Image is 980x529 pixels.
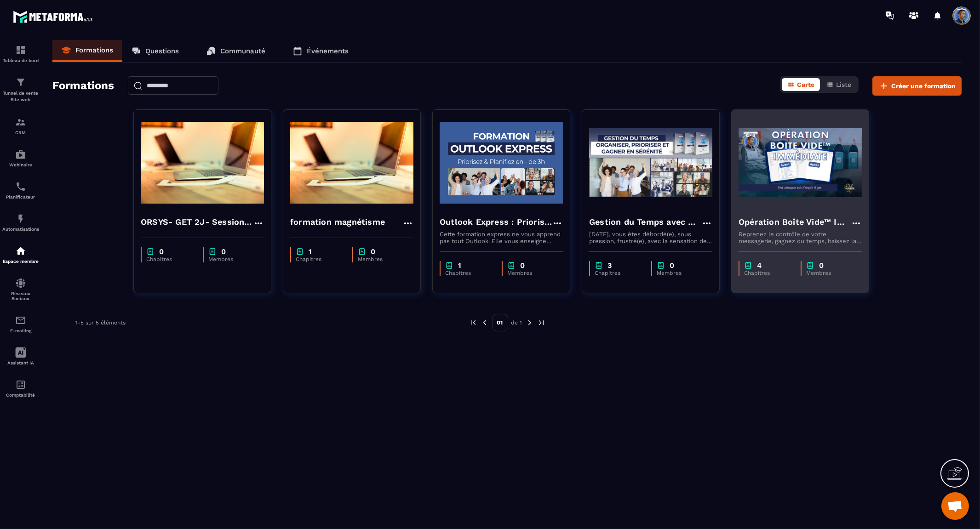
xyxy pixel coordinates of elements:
p: Chapitres [595,270,642,276]
img: prev [481,319,489,327]
p: 0 [670,261,674,270]
p: Espace membre [2,259,39,264]
button: Créer une formation [872,76,962,96]
p: Cette formation express ne vous apprend pas tout Outlook. Elle vous enseigne uniquement les meill... [440,231,563,245]
a: automationsautomationsEspace membre [2,239,39,271]
p: Membres [358,256,404,262]
img: formation-background [739,117,862,209]
p: de 1 [511,319,522,326]
img: chapter [657,261,665,270]
p: Communauté [220,47,265,55]
a: Questions [122,40,188,62]
img: automations [15,149,26,160]
p: Chapitres [445,270,493,276]
p: 0 [159,247,164,256]
button: Liste [821,78,857,91]
img: prev [469,319,477,327]
img: formation-background [141,117,264,209]
a: social-networksocial-networkRéseaux Sociaux [2,271,39,308]
p: 1-5 sur 5 éléments [75,319,126,326]
p: Chapitres [744,270,791,276]
h4: ORSYS- GET 2J- Session du xxx [141,216,253,228]
img: scheduler [15,181,26,192]
h4: Outlook Express : Priorisez & Planifiez en 3h [440,216,552,228]
p: Formations [75,46,113,54]
p: 0 [520,261,525,270]
p: Chapitres [146,256,194,262]
a: Assistant IA [2,340,39,372]
img: next [537,319,545,327]
div: Ouvrir le chat [941,492,969,520]
img: chapter [146,247,155,256]
a: formation-backgroundOpération Boîte Vide™ Immédiate (OBI)Reprenez le contrôle de votre messagerie... [731,109,881,305]
p: Reprenez le contrôle de votre messagerie, gagnez du temps, baissez la charge mentale. Moins d’int... [739,231,862,245]
p: Membres [806,270,853,276]
p: 0 [221,247,226,256]
p: E-mailing [2,328,39,333]
a: Événements [284,40,358,62]
a: formation-backgroundGestion du Temps avec Outlook : Organiser, Prioriser et [PERSON_NAME] en Séré... [582,109,731,305]
p: Comptabilité [2,392,39,398]
p: 0 [371,247,375,256]
p: [DATE], vous êtes débordé(e), sous pression, frustré(e), avec la sensation de courir après le tem... [589,231,712,245]
p: 4 [757,261,762,270]
p: Automatisations [2,227,39,232]
a: Formations [52,40,122,62]
img: chapter [744,261,752,270]
p: Membres [507,270,554,276]
span: Carte [797,81,814,88]
a: formation-backgroundORSYS- GET 2J- Session du xxxchapter0Chapitreschapter0Membres [133,109,283,305]
img: social-network [15,278,26,289]
img: chapter [595,261,603,270]
img: chapter [208,247,217,256]
a: formationformationTunnel de vente Site web [2,70,39,110]
a: automationsautomationsAutomatisations [2,206,39,239]
img: formation-background [290,117,413,209]
a: formationformationCRM [2,110,39,142]
p: Réseaux Sociaux [2,291,39,301]
a: accountantaccountantComptabilité [2,372,39,404]
img: accountant [15,379,26,390]
img: chapter [358,247,366,256]
p: 01 [492,314,508,331]
h4: formation magnétisme [290,216,385,228]
a: formation-backgroundOutlook Express : Priorisez & Planifiez en 3hCette formation express ne vous ... [432,109,582,305]
img: next [526,319,534,327]
h4: Opération Boîte Vide™ Immédiate (OBI) [739,216,851,228]
a: formation-backgroundformation magnétismechapter1Chapitreschapter0Membres [283,109,432,305]
p: 0 [819,261,824,270]
p: 3 [607,261,612,270]
p: CRM [2,130,39,135]
a: automationsautomationsWebinaire [2,142,39,174]
p: 1 [309,247,312,256]
p: Tableau de bord [2,58,39,63]
h4: Gestion du Temps avec Outlook : Organiser, Prioriser et [PERSON_NAME] en Sérénité [589,216,701,228]
img: chapter [806,261,814,270]
p: Membres [657,270,703,276]
p: Planificateur [2,194,39,199]
a: schedulerschedulerPlanificateur [2,174,39,206]
span: Liste [836,81,851,88]
p: Assistant IA [2,360,39,365]
a: formationformationTableau de bord [2,38,39,70]
p: Événements [307,47,349,55]
img: chapter [296,247,304,256]
button: Carte [782,78,820,91]
img: formation-background [440,117,563,209]
p: Chapitres [296,256,343,262]
img: chapter [507,261,516,270]
img: logo [13,8,96,25]
h2: Formations [52,76,114,96]
img: email [15,315,26,326]
img: chapter [445,261,453,270]
a: emailemailE-mailing [2,308,39,340]
img: formation [15,77,26,88]
p: Membres [208,256,255,262]
img: formation [15,45,26,56]
p: Questions [145,47,179,55]
span: Créer une formation [891,81,956,91]
img: formation-background [589,117,712,209]
img: automations [15,213,26,224]
p: Tunnel de vente Site web [2,90,39,103]
img: formation [15,117,26,128]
